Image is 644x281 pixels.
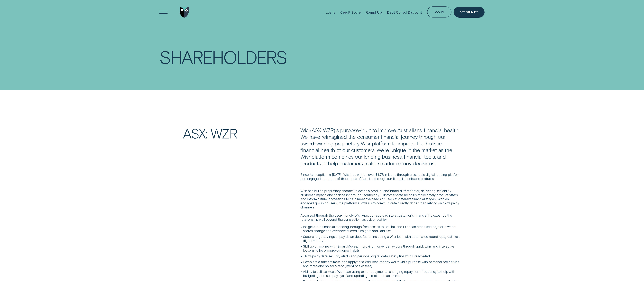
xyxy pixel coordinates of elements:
p: Wisr ASX: WZR is purpose-built to improve Australians' financial health. We have reimagined the c... [300,127,461,166]
img: Wisr [180,7,189,18]
p: Supercharge savings or pay down debt faster including a Wisr loan with automated round-ups, just ... [303,235,461,243]
h2: ASX: WZR [181,127,299,140]
span: ) [334,127,335,133]
button: Log in [427,6,452,17]
span: ( [372,235,373,239]
p: Insights into financial standing through free access to Equifax and Experian credit scores, alert... [303,225,461,233]
div: Loans [326,10,335,14]
span: ) [371,264,372,268]
div: Shareholders [159,48,287,65]
div: Round Up [366,10,382,14]
div: Debt Consol Discount [387,10,422,14]
p: Wisr has built a proprietary channel to act as a product and brand differentiator, delivering sca... [300,185,461,209]
span: ( [317,264,318,268]
p: Accessed through the user-friendly Wisr App, our approach to a customer's financial life expands ... [300,213,461,222]
p: Complete a rate estimate and apply for a Wisr loan for any worthwhile purpose with personalised s... [303,260,461,268]
span: ) [403,235,404,239]
span: ( [310,127,312,133]
button: Open Menu [158,7,169,18]
p: Since its inception in [DATE], Wisr has written over $1.7B in loans through a scalable digital le... [300,173,461,181]
a: Get Estimate [454,7,485,18]
span: ) [346,274,347,278]
p: Ability to self-service a Wisr loan using extra repayments, changing repayment frequency to help ... [303,270,461,278]
span: ( [437,270,438,274]
p: Skill up on money with Smart Moves, improving money behaviours through quick wins and interactive... [303,244,461,252]
h1: Shareholders [159,48,315,65]
p: Third-party data security alerts and personal digital data safety tips with BreachAlert [303,254,461,258]
div: Credit Score [340,10,361,14]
